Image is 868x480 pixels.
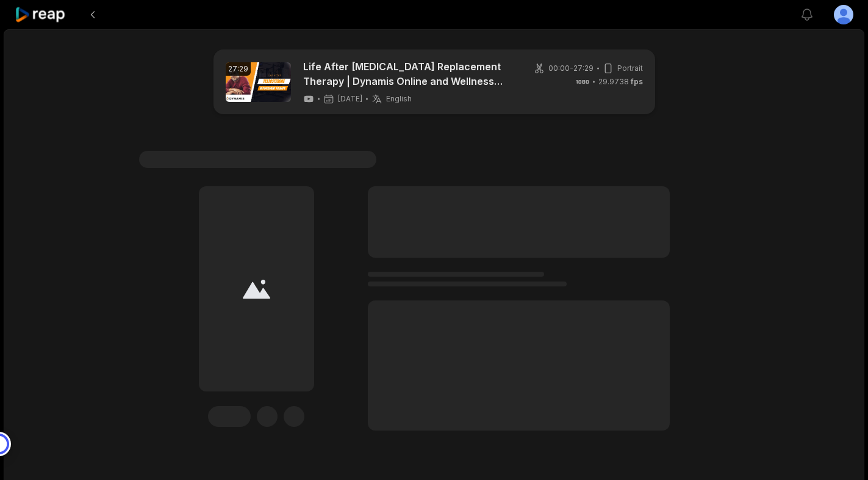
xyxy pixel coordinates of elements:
[139,151,376,168] span: #1 Lorem ipsum dolor sit amet consecteturs
[303,59,514,89] a: Life After [MEDICAL_DATA] Replacement Therapy | Dynamis Online and Wellness Show 19
[617,63,643,74] span: Portrait
[338,94,362,104] span: [DATE]
[208,406,251,427] div: Edit
[598,76,643,87] span: 29.9738
[631,77,643,86] span: fps
[386,94,412,104] span: English
[548,63,594,74] span: 00:00 - 27:29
